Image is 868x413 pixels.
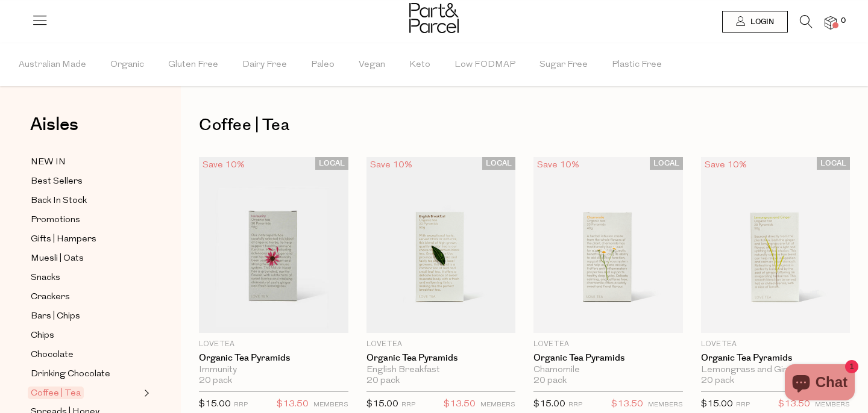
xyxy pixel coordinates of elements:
a: Organic Tea Pyramids [199,353,348,364]
a: Chocolate [31,347,140,362]
span: Organic [110,44,144,86]
small: MEMBERS [648,402,683,408]
span: LOCAL [817,157,850,170]
button: Expand/Collapse Coffee | Tea [141,386,149,400]
span: LOCAL [650,157,683,170]
a: Aisles [30,116,78,146]
span: LOCAL [315,157,348,170]
span: Keto [409,44,430,86]
span: 20 pack [533,376,567,387]
p: Love Tea [701,339,851,350]
span: $15.00 [533,400,565,409]
span: 20 pack [701,376,734,387]
span: Dairy Free [242,44,287,86]
div: Immunity [199,365,348,376]
img: Organic Tea Pyramids [366,157,516,333]
span: 20 pack [366,376,400,387]
div: Lemongrass and Ginger [701,365,851,376]
div: Save 10% [199,157,248,173]
span: Snacks [31,271,60,285]
span: Plastic Free [612,44,662,86]
span: 20 pack [199,376,232,387]
span: Bars | Chips [31,309,80,324]
span: $13.50 [444,397,476,412]
a: Bars | Chips [31,309,140,324]
a: Crackers [31,290,140,305]
small: RRP [401,402,415,408]
inbox-online-store-chat: Shopify online store chat [781,364,858,403]
span: Low FODMAP [454,44,515,86]
span: Best Sellers [31,175,83,189]
span: NEW IN [31,155,66,170]
a: Chips [31,328,140,343]
img: Organic Tea Pyramids [199,157,348,333]
span: Coffee | Tea [28,387,84,399]
span: 0 [838,16,849,26]
small: MEMBERS [815,402,850,408]
a: NEW IN [31,155,140,170]
img: Organic Tea Pyramids [701,157,851,333]
a: 0 [825,16,837,29]
a: Promotions [31,213,140,228]
span: $15.00 [701,400,733,409]
span: Paleo [311,44,335,86]
a: Organic Tea Pyramids [533,353,683,364]
span: Login [747,17,774,27]
p: Love Tea [199,339,348,350]
span: $13.50 [277,397,309,412]
span: Gifts | Hampers [31,232,96,247]
small: RRP [234,402,248,408]
span: Aisles [30,111,78,138]
span: Sugar Free [539,44,588,86]
img: Organic Tea Pyramids [533,157,683,333]
div: Save 10% [366,157,416,173]
div: English Breakfast [366,365,516,376]
small: RRP [736,402,750,408]
span: Back In Stock [31,194,87,208]
a: Login [722,11,788,33]
h1: Coffee | Tea [199,111,850,139]
a: Organic Tea Pyramids [366,353,516,364]
a: Snacks [31,270,140,285]
span: Vegan [359,44,385,86]
span: Drinking Chocolate [31,367,110,382]
span: Chips [31,329,54,343]
a: Coffee | Tea [31,386,140,400]
p: Love Tea [533,339,683,350]
small: RRP [568,402,582,408]
div: Save 10% [533,157,583,173]
span: Australian Made [19,44,86,86]
span: Muesli | Oats [31,252,84,266]
div: Chamomile [533,365,683,376]
a: Gifts | Hampers [31,232,140,247]
img: Part&Parcel [409,3,459,33]
div: Save 10% [701,157,750,173]
small: MEMBERS [480,402,515,408]
a: Back In Stock [31,193,140,208]
span: Promotions [31,213,80,228]
a: Drinking Chocolate [31,367,140,382]
span: $15.00 [199,400,231,409]
p: Love Tea [366,339,516,350]
span: Crackers [31,290,70,305]
span: LOCAL [482,157,515,170]
span: Chocolate [31,348,74,362]
span: $13.50 [611,397,643,412]
a: Organic Tea Pyramids [701,353,851,364]
small: MEMBERS [313,402,348,408]
a: Best Sellers [31,174,140,189]
span: $13.50 [778,397,810,412]
a: Muesli | Oats [31,251,140,266]
span: $15.00 [366,400,398,409]
span: Gluten Free [168,44,218,86]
